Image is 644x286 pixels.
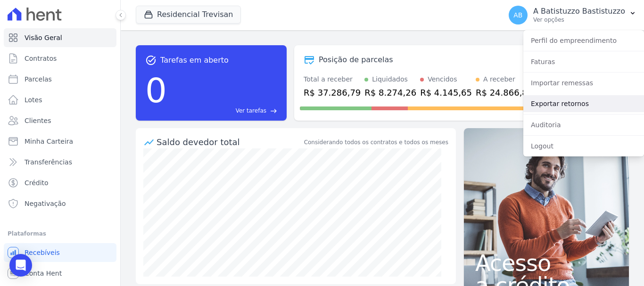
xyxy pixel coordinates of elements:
[145,66,167,115] div: 0
[420,86,472,99] div: R$ 4.145,65
[304,74,361,84] div: Total a receber
[364,86,416,99] div: R$ 8.274,26
[501,2,644,28] button: AB A Batistuzzo Bastistuzzo Ver opções
[4,153,116,172] a: Transferências
[25,74,52,84] span: Parcelas
[25,178,49,188] span: Crédito
[523,32,644,49] a: Perfil do empreendimento
[513,12,522,18] span: AB
[4,111,116,130] a: Clientes
[319,54,393,65] div: Posição de parcelas
[171,106,277,115] a: Ver tarefas east
[4,132,116,151] a: Minha Carteira
[533,7,625,16] p: A Batistuzzo Bastistuzzo
[523,74,644,91] a: Importar remessas
[372,74,408,84] div: Liquidados
[4,264,116,283] a: Conta Hent
[25,248,60,257] span: Recebíveis
[236,106,266,115] span: Ver tarefas
[25,54,57,63] span: Contratos
[523,116,644,133] a: Auditoria
[136,6,241,24] button: Residencial Trevisan
[157,136,302,148] div: Saldo devedor total
[523,138,644,155] a: Logout
[428,74,457,84] div: Vencidos
[8,228,113,239] div: Plataformas
[4,49,116,68] a: Contratos
[476,86,533,99] div: R$ 24.866,88
[483,74,515,84] div: A receber
[25,95,42,105] span: Lotes
[304,138,448,147] div: Considerando todos os contratos e todos os meses
[270,107,277,114] span: east
[9,254,32,277] div: Open Intercom Messenger
[145,55,157,66] span: task_alt
[523,95,644,112] a: Exportar retornos
[533,16,625,24] p: Ver opções
[25,33,62,42] span: Visão Geral
[4,243,116,262] a: Recebíveis
[4,28,116,47] a: Visão Geral
[25,137,73,146] span: Minha Carteira
[25,199,66,208] span: Negativação
[25,157,72,167] span: Transferências
[523,53,644,70] a: Faturas
[25,116,51,125] span: Clientes
[475,252,618,274] span: Acesso
[160,55,229,66] span: Tarefas em aberto
[4,173,116,192] a: Crédito
[4,194,116,213] a: Negativação
[25,269,62,278] span: Conta Hent
[4,90,116,109] a: Lotes
[4,70,116,89] a: Parcelas
[304,86,361,99] div: R$ 37.286,79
